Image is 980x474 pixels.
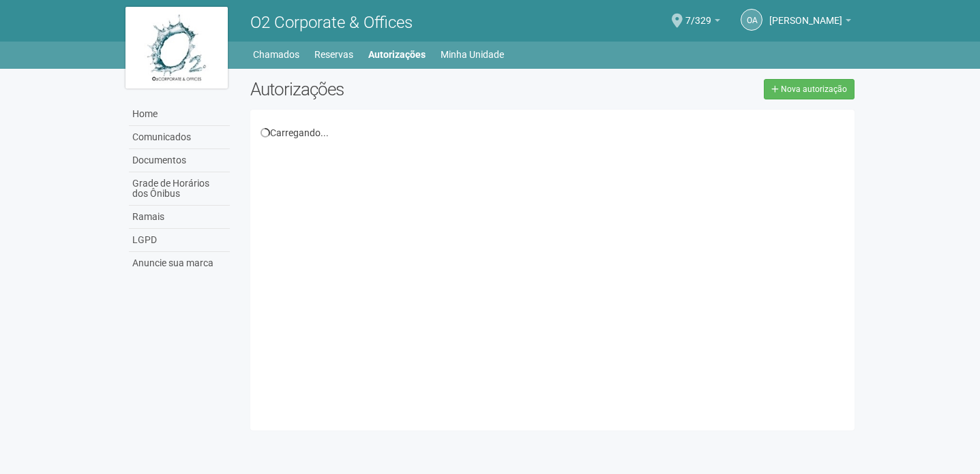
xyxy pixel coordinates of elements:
a: Autorizações [368,45,426,64]
h2: Autorizações [250,79,542,99]
span: 7/329 [685,2,711,26]
a: OA [741,9,762,31]
img: logo.jpg [125,7,228,89]
a: Comunicados [129,126,230,149]
a: LGPD [129,229,230,252]
a: Documentos [129,149,230,172]
div: Carregando... [261,127,845,139]
a: Chamados [253,45,299,64]
a: [PERSON_NAME] [769,17,851,28]
a: Ramais [129,206,230,229]
a: Nova autorização [764,79,855,99]
a: Minha Unidade [441,45,504,64]
span: Nova autorização [781,84,847,94]
a: Reservas [314,45,353,64]
span: O2 Corporate & Offices [250,13,413,32]
a: 7/329 [685,17,720,28]
a: Home [129,103,230,126]
span: Oscar Alfredo Doring Neto [769,2,842,26]
a: Anuncie sua marca [129,252,230,274]
a: Grade de Horários dos Ônibus [129,172,230,206]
